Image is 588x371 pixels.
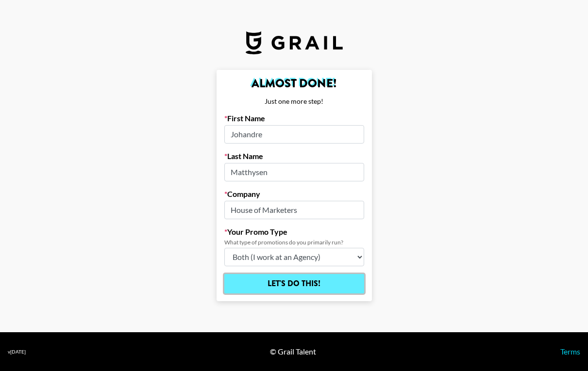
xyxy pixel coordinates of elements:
div: © Grail Talent [270,347,316,356]
div: What type of promotions do you primarily run? [224,239,364,246]
a: Terms [560,347,580,356]
input: Company [224,201,364,219]
label: Your Promo Type [224,227,364,237]
input: First Name [224,125,364,144]
div: v [DATE] [8,349,26,355]
div: Just one more step! [224,97,364,106]
input: Let's Do This! [224,274,364,293]
label: Company [224,189,364,199]
label: First Name [224,113,364,123]
input: Last Name [224,163,364,181]
h2: Almost Done! [224,78,364,89]
img: Grail Talent Logo [246,31,343,54]
label: Last Name [224,151,364,161]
